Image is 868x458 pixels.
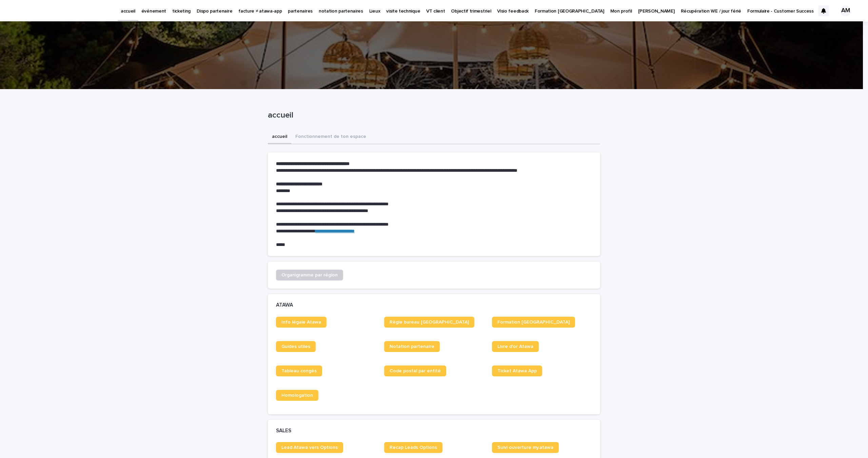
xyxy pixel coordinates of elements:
[384,366,446,376] a: Code postal par entité
[384,341,440,352] a: Notation partenaire
[497,344,533,349] span: Livre d'or Atawa
[281,344,310,349] span: Guides utiles
[276,428,291,434] h2: SALES
[281,445,338,450] span: Lead Atawa vers Options
[281,393,313,398] span: Homologation
[276,390,318,401] a: Homologation
[276,341,316,352] a: Guides utiles
[840,5,851,16] div: AM
[268,110,597,120] p: accueil
[291,130,370,144] button: Fonctionnement de ton espace
[492,442,559,453] a: Suivi ouverture my.atawa
[276,317,327,328] a: Info légale Atawa
[384,442,442,453] a: Recap Leads Options
[497,369,537,373] span: Ticket Atawa App
[281,273,338,277] span: Organigramme par région
[276,270,343,280] a: Organigramme par région
[497,320,570,325] span: Formation [GEOGRAPHIC_DATA]
[390,344,434,349] span: Notation partenaire
[497,445,553,450] span: Suivi ouverture my.atawa
[384,317,474,328] a: Règle bureau [GEOGRAPHIC_DATA]
[492,341,539,352] a: Livre d'or Atawa
[14,4,79,18] img: Ls34BcGeRexTGTNfXpUC
[281,369,317,373] span: Tableau congés
[492,317,575,328] a: Formation [GEOGRAPHIC_DATA]
[276,366,322,376] a: Tableau congés
[492,366,542,376] a: Ticket Atawa App
[268,130,291,144] button: accueil
[281,320,321,325] span: Info légale Atawa
[276,442,343,453] a: Lead Atawa vers Options
[390,445,437,450] span: Recap Leads Options
[390,369,441,373] span: Code postal par entité
[276,302,293,308] h2: ATAWA
[390,320,469,325] span: Règle bureau [GEOGRAPHIC_DATA]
